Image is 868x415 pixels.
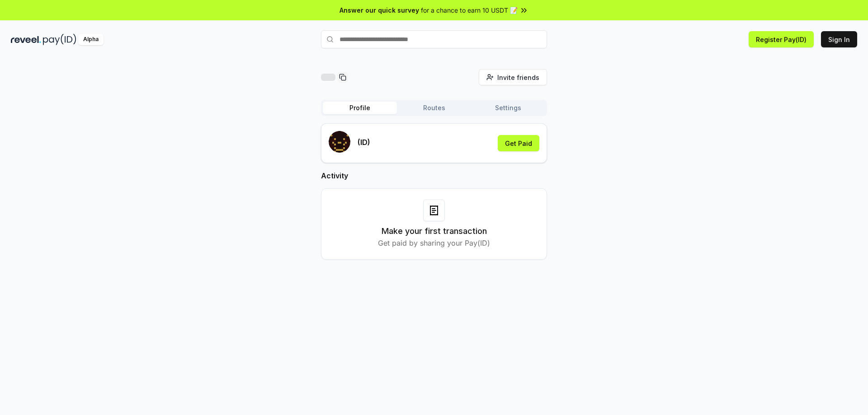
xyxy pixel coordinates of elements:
span: Answer our quick survey [340,5,419,15]
button: Sign In [821,31,857,47]
img: pay_id [43,34,76,45]
button: Get Paid [498,135,539,151]
button: Invite friends [479,69,547,85]
p: (ID) [358,137,370,148]
span: Invite friends [497,73,539,82]
h2: Activity [321,170,547,181]
img: reveel_dark [11,34,41,45]
button: Settings [471,102,545,114]
button: Profile [323,102,397,114]
div: Alpha [78,34,104,45]
p: Get paid by sharing your Pay(ID) [378,238,490,248]
button: Routes [397,102,471,114]
h3: Make your first transaction [382,225,487,238]
span: for a chance to earn 10 USDT 📝 [421,5,518,15]
button: Register Pay(ID) [749,31,814,47]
